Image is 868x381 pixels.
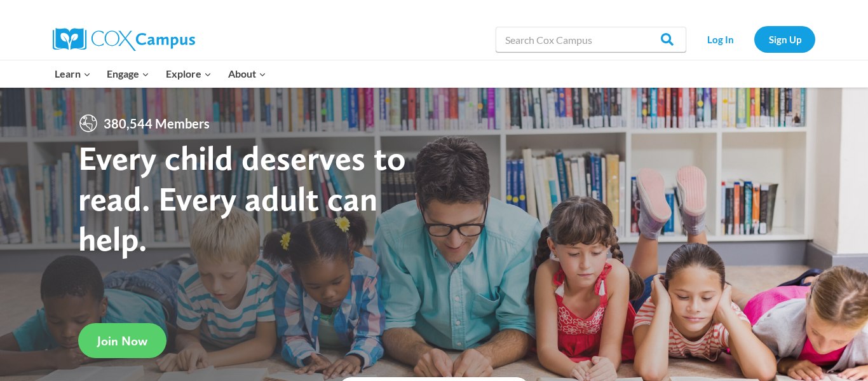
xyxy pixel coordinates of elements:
span: Learn [55,66,91,82]
strong: Every child deserves to read. Every adult can help. [78,137,406,259]
nav: Primary Navigation [46,60,274,87]
span: Explore [166,66,212,82]
nav: Secondary Navigation [693,26,815,52]
input: Search Cox Campus [496,27,686,52]
span: Engage [107,66,149,82]
a: Sign Up [754,26,815,52]
img: Cox Campus [53,28,195,51]
span: Join Now [97,333,147,349]
a: Log In [693,26,748,52]
a: Join Now [78,323,166,358]
span: About [228,66,266,82]
span: 380,544 Members [98,113,215,134]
